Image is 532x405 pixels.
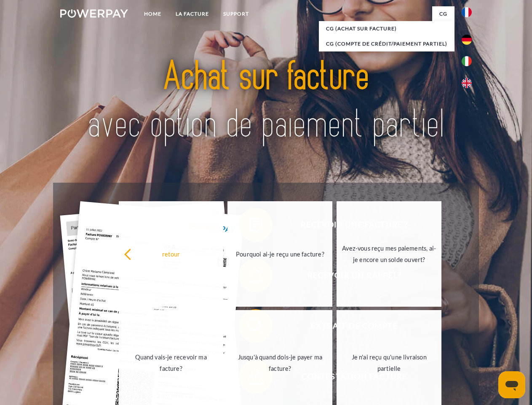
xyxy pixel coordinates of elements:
div: Je n'ai reçu qu'une livraison partielle [342,351,436,374]
div: Quand vais-je recevoir ma facture? [124,351,219,374]
img: title-powerpay_fr.svg [80,40,452,162]
img: fr [462,7,472,17]
img: it [462,56,472,66]
div: Jusqu'à quand dois-je payer ma facture? [233,351,327,374]
a: LA FACTURE [168,6,216,22]
a: Home [137,6,168,22]
div: retour [124,248,219,259]
a: Avez-vous reçu mes paiements, ai-je encore un solde ouvert? [337,201,441,307]
a: CG (achat sur facture) [319,21,454,36]
a: CG [432,6,454,22]
div: Avez-vous reçu mes paiements, ai-je encore un solde ouvert? [342,243,436,265]
a: CG (Compte de crédit/paiement partiel) [319,36,454,51]
img: logo-powerpay-white.svg [60,9,128,18]
iframe: Bouton de lancement de la fenêtre de messagerie [498,371,525,398]
img: de [462,35,472,45]
div: Pourquoi ai-je reçu une facture? [233,248,327,259]
img: en [462,78,472,88]
a: Support [216,6,256,22]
